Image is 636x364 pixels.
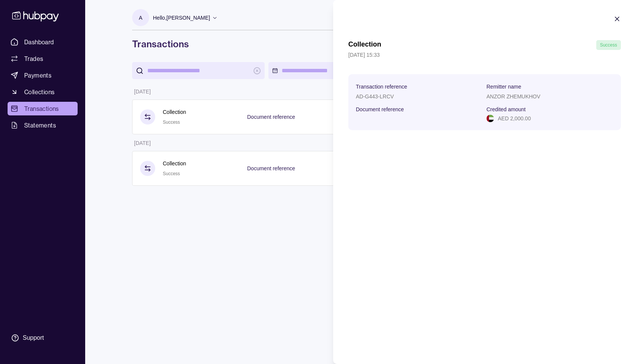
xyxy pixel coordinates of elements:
p: Remitter name [486,84,521,90]
p: AED 2,000.00 [498,114,531,123]
span: Success [600,42,617,48]
p: ANZOR ZHEMUKHOV [486,93,540,100]
p: Document reference [356,106,404,112]
p: Credited amount [486,106,526,112]
p: Transaction reference [356,84,407,90]
h1: Collection [348,40,381,50]
p: AD-G443-LRCV [356,93,394,100]
p: [DATE] 15:33 [348,51,621,59]
img: ae [486,115,494,122]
